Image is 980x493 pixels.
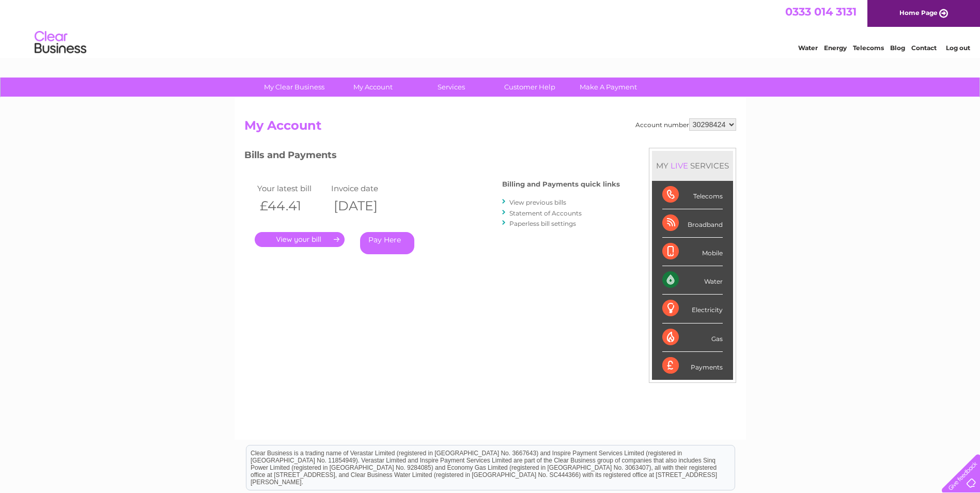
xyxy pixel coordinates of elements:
[509,209,582,217] a: Statement of Accounts
[824,44,847,52] a: Energy
[244,118,736,138] h2: My Account
[853,44,884,52] a: Telecoms
[662,266,723,295] div: Water
[652,151,733,180] div: MY SERVICES
[246,6,735,50] div: Clear Business is a trading name of Verastar Limited (registered in [GEOGRAPHIC_DATA] No. 3667643...
[566,78,651,97] a: Make A Payment
[662,323,723,352] div: Gas
[662,181,723,209] div: Telecoms
[329,181,403,195] td: Invoice date
[487,78,572,97] a: Customer Help
[502,180,620,188] h4: Billing and Payments quick links
[255,181,329,195] td: Your latest bill
[255,232,345,247] a: .
[911,44,937,52] a: Contact
[798,44,818,52] a: Water
[509,220,576,227] a: Paperless bill settings
[244,148,620,166] h3: Bills and Payments
[890,44,905,52] a: Blog
[662,352,723,380] div: Payments
[946,44,970,52] a: Log out
[330,78,415,97] a: My Account
[662,238,723,266] div: Mobile
[360,232,414,254] a: Pay Here
[329,195,403,217] th: [DATE]
[662,295,723,323] div: Electricity
[409,78,494,97] a: Services
[509,198,566,206] a: View previous bills
[635,118,736,131] div: Account number
[255,195,329,217] th: £44.41
[252,78,337,97] a: My Clear Business
[34,27,87,58] img: logo.png
[662,209,723,238] div: Broadband
[785,5,857,18] a: 0333 014 3131
[668,161,690,171] div: LIVE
